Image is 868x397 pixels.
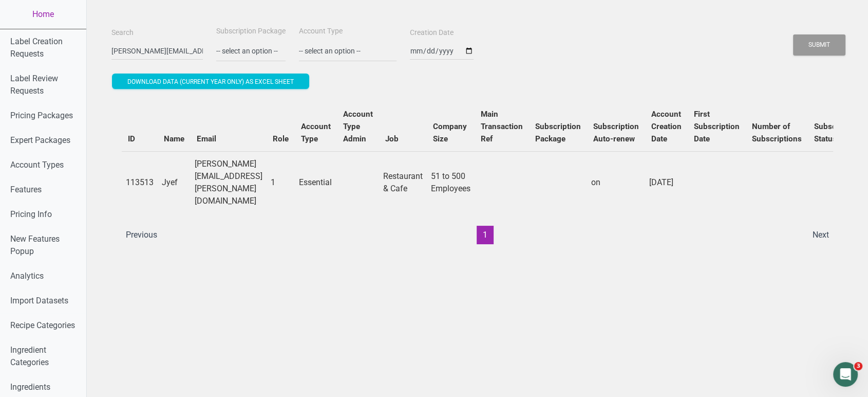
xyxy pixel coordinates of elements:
b: First Subscription Date [694,110,740,143]
b: Account Type Admin [343,110,373,143]
b: Name [164,134,184,143]
button: Submit [793,34,845,56]
span: 3 [854,362,862,370]
label: Creation Date [410,28,454,38]
td: on [587,151,645,213]
span: Download data (current year only) as excel sheet [127,78,294,85]
label: Account Type [299,26,343,37]
td: Jyef [158,151,191,213]
button: Download data (current year only) as excel sheet [112,74,309,89]
b: ID [128,134,135,143]
b: Account Creation Date [651,110,682,143]
b: Job [385,134,399,143]
td: 1 [267,151,295,213]
iframe: Intercom live chat [833,362,858,387]
td: Restaurant & Cafe [379,151,427,213]
b: Main Transaction Ref [481,110,523,143]
b: Account Type [301,122,331,143]
div: Users [111,92,843,255]
td: 113513 [122,151,158,213]
label: Search [111,28,134,38]
td: [PERSON_NAME][EMAIL_ADDRESS][PERSON_NAME][DOMAIN_NAME] [191,151,267,213]
button: 1 [477,226,494,244]
label: Subscription Package [216,26,286,37]
b: Email [197,134,216,143]
b: Subscription Status [814,122,860,143]
b: Role [273,134,289,143]
td: [DATE] [645,151,688,213]
div: Page navigation example [122,226,833,244]
b: Subscription Auto-renew [593,122,639,143]
b: Subscription Package [535,122,581,143]
td: Essential [295,151,337,213]
td: 51 to 500 Employees [427,151,475,213]
b: Number of Subscriptions [752,122,802,143]
b: Company Size [433,122,467,143]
